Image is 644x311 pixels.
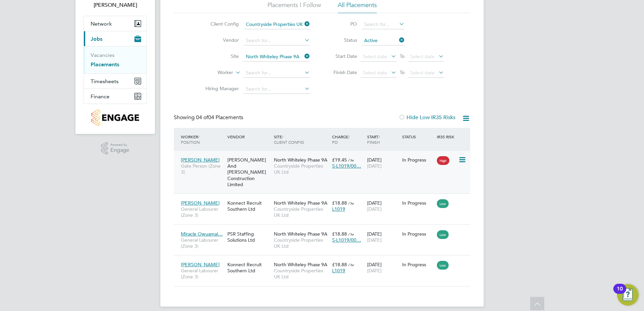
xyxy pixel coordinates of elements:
[84,109,147,126] a: Go to home page
[226,153,272,191] div: [PERSON_NAME] And [PERSON_NAME] Construction Limited
[244,52,310,62] input: Search for...
[196,114,208,121] span: 04 of
[91,21,112,27] span: Network
[332,237,361,243] span: S-L1019/00…
[332,231,347,237] span: £18.88
[181,134,200,145] span: / Position
[179,258,470,264] a: [PERSON_NAME]General Labourer (Zone 3)Konnect Recruit Southern LtdNorth Whiteley Phase 9ACountrys...
[181,163,224,175] span: Gate Person (Zone 3)
[348,262,354,267] span: / hr
[91,36,102,42] span: Jobs
[367,268,382,274] span: [DATE]
[196,114,243,121] span: 04 Placements
[437,230,449,239] span: Low
[617,284,639,306] button: Open Resource Center, 10 new notifications
[226,197,272,215] div: Konnect Recruit Southern Ltd
[272,131,330,148] div: Site
[226,131,272,143] div: Vendor
[181,262,220,268] span: [PERSON_NAME]
[348,158,354,163] span: / hr
[437,156,449,165] span: High
[179,196,470,202] a: [PERSON_NAME]General Labourer (Zone 3)Konnect Recruit Southern LtdNorth Whiteley Phase 9ACountrys...
[200,85,239,92] label: Hiring Manager
[179,131,226,148] div: Worker
[91,61,119,68] a: Placements
[181,200,220,206] span: [PERSON_NAME]
[226,228,272,246] div: PSR Staffing Solutions Ltd
[332,206,345,212] span: L1019
[338,1,377,13] li: All Placements
[84,89,147,104] button: Finance
[84,74,147,89] button: Timesheets
[348,232,354,237] span: / hr
[274,163,329,175] span: Countryside Properties UK Ltd
[84,46,147,73] div: Jobs
[244,20,310,29] input: Search for...
[332,268,345,274] span: L1019
[244,84,310,94] input: Search for...
[327,69,357,75] label: Finish Date
[200,37,239,43] label: Vendor
[181,237,224,249] span: General Labourer (Zone 3)
[84,1,147,9] span: Jack Hall
[181,231,223,237] span: Miracle Owuamal…
[91,109,139,126] img: countryside-properties-logo-retina.png
[362,36,405,45] input: Select one
[110,147,129,153] span: Engage
[179,153,470,159] a: [PERSON_NAME]Gate Person (Zone 3)[PERSON_NAME] And [PERSON_NAME] Construction LimitedNorth Whitel...
[402,231,434,237] div: In Progress
[274,268,329,280] span: Countryside Properties UK Ltd
[410,54,434,60] span: Select date
[365,153,400,172] div: [DATE]
[200,21,239,27] label: Client Config
[274,134,304,145] span: / Client Config
[367,134,380,145] span: / Finish
[181,268,224,280] span: General Labourer (Zone 3)
[181,157,220,163] span: [PERSON_NAME]
[410,70,434,76] span: Select date
[365,228,400,246] div: [DATE]
[327,37,357,43] label: Status
[402,262,434,268] div: In Progress
[226,258,272,277] div: Konnect Recruit Southern Ltd
[274,262,327,268] span: North Whiteley Phase 9A
[327,21,357,27] label: PO
[398,68,407,77] span: To
[400,131,436,143] div: Status
[181,206,224,218] span: General Labourer (Zone 3)
[365,197,400,215] div: [DATE]
[365,258,400,277] div: [DATE]
[398,52,407,61] span: To
[332,134,350,145] span: / PO
[365,131,400,148] div: Start
[200,53,239,59] label: Site
[274,200,327,206] span: North Whiteley Phase 9A
[367,237,382,243] span: [DATE]
[110,142,129,148] span: Powered by
[332,200,347,206] span: £18.88
[362,20,405,29] input: Search for...
[91,52,115,58] a: Vacancies
[244,36,310,45] input: Search for...
[101,142,130,155] a: Powered byEngage
[327,53,357,59] label: Start Date
[437,261,449,270] span: Low
[332,163,361,169] span: S-L1019/00…
[402,200,434,206] div: In Progress
[330,131,365,148] div: Charge
[91,78,119,84] span: Timesheets
[267,1,321,13] li: Placements I Follow
[363,54,387,60] span: Select date
[435,131,458,143] div: IR35 Risk
[402,157,434,163] div: In Progress
[274,237,329,249] span: Countryside Properties UK Ltd
[274,206,329,218] span: Countryside Properties UK Ltd
[179,227,470,233] a: Miracle Owuamal…General Labourer (Zone 3)PSR Staffing Solutions LtdNorth Whiteley Phase 9ACountry...
[274,157,327,163] span: North Whiteley Phase 9A
[84,16,147,31] button: Network
[363,70,387,76] span: Select date
[367,163,382,169] span: [DATE]
[348,201,354,206] span: / hr
[174,114,245,121] div: Showing
[332,262,347,268] span: £18.88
